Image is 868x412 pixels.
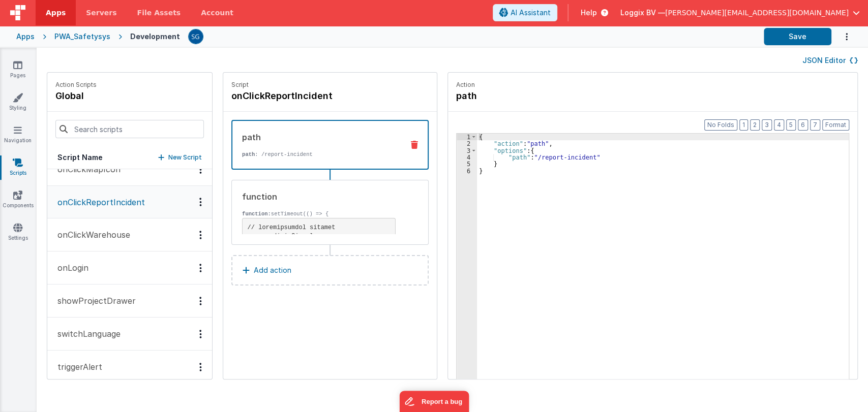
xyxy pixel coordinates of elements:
[47,186,212,218] button: onClickReportIncident
[47,351,212,384] button: triggerAlert
[193,297,208,305] div: Options
[242,210,396,218] p: setTimeout(() => {
[51,229,130,241] p: onClickWarehouse
[457,140,477,147] div: 2
[55,89,97,103] h4: global
[457,134,477,140] div: 1
[798,119,808,131] button: 6
[51,196,145,208] p: onClickReportIncident
[739,119,748,131] button: 1
[242,150,395,159] p: : /report-incident
[130,31,180,42] div: Development
[193,330,208,338] div: Options
[456,89,609,103] h4: path
[51,328,121,340] p: switchLanguage
[51,262,88,274] p: onLogin
[493,4,557,21] button: AI Assistant
[51,295,136,307] p: showProjectDrawer
[189,29,203,44] img: 385c22c1e7ebf23f884cbf6fb2c72b80
[620,8,665,18] span: Loggix BV —
[46,8,66,18] span: Apps
[193,264,208,272] div: Options
[457,154,477,161] div: 4
[54,31,110,42] div: PWA_Safetysys
[762,119,772,131] button: 3
[193,165,208,174] div: Options
[86,8,116,18] span: Servers
[193,363,208,371] div: Options
[47,153,212,186] button: onClickMapIcon
[193,198,208,206] div: Options
[457,168,477,174] div: 6
[457,147,477,154] div: 3
[457,161,477,167] div: 5
[47,251,212,284] button: onLogin
[16,31,35,42] div: Apps
[47,284,212,318] button: showProjectDrawer
[51,361,102,373] p: triggerAlert
[231,255,429,286] button: Add action
[581,8,597,18] span: Help
[774,119,784,131] button: 4
[137,8,181,18] span: File Assets
[158,152,202,163] button: New Script
[242,131,395,143] div: path
[822,119,849,131] button: Format
[231,89,384,103] h4: onClickReportIncident
[399,391,469,412] iframe: Marker.io feedback button
[620,8,860,18] button: Loggix BV — [PERSON_NAME][EMAIL_ADDRESS][DOMAIN_NAME]
[47,318,212,351] button: switchLanguage
[831,26,852,47] button: Options
[750,119,760,131] button: 2
[802,55,858,66] button: JSON Editor
[242,191,396,203] div: function
[55,81,97,89] p: Action Scripts
[810,119,820,131] button: 7
[665,8,849,18] span: [PERSON_NAME][EMAIL_ADDRESS][DOMAIN_NAME]
[456,81,849,89] p: Action
[231,81,429,89] p: Script
[242,211,271,217] strong: function:
[704,119,737,131] button: No Folds
[168,152,202,163] p: New Script
[511,8,551,18] span: AI Assistant
[57,152,103,163] h5: Script Name
[786,119,796,131] button: 5
[193,231,208,239] div: Options
[764,28,831,45] button: Save
[242,151,255,157] strong: path
[55,120,204,138] input: Search scripts
[254,264,291,276] p: Add action
[47,218,212,251] button: onClickWarehouse
[51,163,121,175] p: onClickMapIcon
